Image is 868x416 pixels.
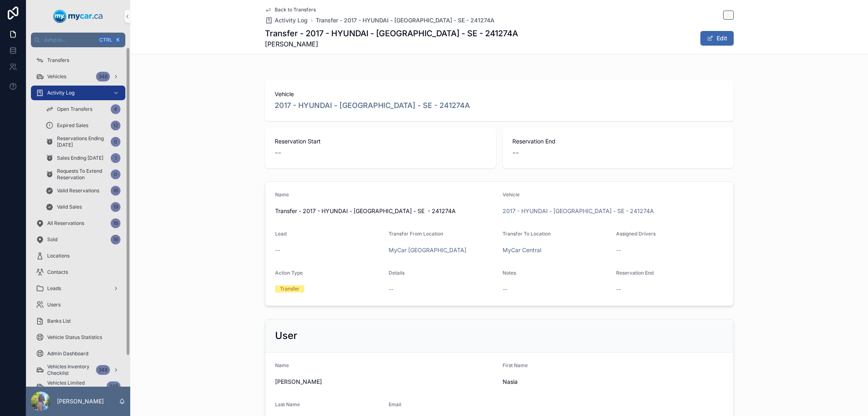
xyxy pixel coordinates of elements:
[57,106,92,112] span: Open Transfers
[275,246,280,254] span: --
[111,235,120,244] div: 16
[616,285,621,293] span: --
[47,236,57,243] span: Sold
[111,169,120,179] div: 0
[96,72,110,81] div: 348
[111,153,120,163] div: 1
[503,362,528,368] span: First Name
[503,246,541,254] a: MyCar Central
[47,285,61,292] span: Leads
[111,186,120,196] div: 16
[47,90,74,96] span: Activity Log
[503,231,551,237] span: Transfer To Location
[31,346,125,361] a: Admin Dashboard
[275,231,286,237] span: Lead
[503,270,516,276] span: Notes
[115,37,121,43] span: K
[111,137,120,147] div: 0
[275,16,308,24] span: Activity Log
[389,246,466,254] a: MyCar [GEOGRAPHIC_DATA]
[111,202,120,212] div: 19
[41,167,125,182] a: Requests To Extend Reservation0
[41,118,125,133] a: Expired Sales12
[47,334,102,341] span: Vehicle Status Statistics
[31,232,125,247] a: Sold16
[57,187,99,194] span: Valid Reservations
[53,10,103,23] img: App logo
[57,155,103,161] span: Sales Ending [DATE]
[41,183,125,198] a: Valid Reservations16
[275,378,496,386] span: [PERSON_NAME]
[31,69,125,84] a: Vehicles348
[616,231,656,237] span: Assigned Drivers
[503,191,520,198] span: Vehicle
[275,191,289,198] span: Name
[47,380,103,393] span: Vehicles Limited Inventory
[31,363,125,377] a: Vehicles Inventory Checklist348
[47,302,61,308] span: Users
[265,7,316,13] a: Back to Transfers
[265,39,518,49] span: [PERSON_NAME]
[389,285,394,293] span: --
[31,33,125,47] button: Jump to...CtrlK
[31,249,125,263] a: Locations
[265,16,308,24] a: Activity Log
[111,104,120,114] div: 4
[44,37,95,43] span: Jump to...
[47,350,88,357] span: Admin Dashboard
[389,270,404,276] span: Details
[47,57,69,64] span: Transfers
[111,121,120,130] div: 12
[47,220,84,227] span: All Reservations
[31,265,125,280] a: Contacts
[31,330,125,345] a: Vehicle Status Statistics
[47,318,71,324] span: Banks List
[275,90,724,98] span: Vehicle
[96,365,110,375] div: 348
[47,73,66,80] span: Vehicles
[280,285,300,293] div: Transfer
[47,363,93,376] span: Vehicles Inventory Checklist
[41,102,125,117] a: Open Transfers4
[31,86,125,100] a: Activity Log
[389,401,401,407] span: Email
[512,147,519,158] span: --
[512,137,724,145] span: Reservation End
[31,379,125,394] a: Vehicles Limited Inventory348
[275,207,496,215] span: Transfer - 2017 - HYUNDAI - [GEOGRAPHIC_DATA] - SE - 241274A
[275,7,316,13] span: Back to Transfers
[98,36,113,44] span: Ctrl
[57,168,107,181] span: Requests To Extend Reservation
[316,16,494,24] a: Transfer - 2017 - HYUNDAI - [GEOGRAPHIC_DATA] - SE - 241274A
[275,137,486,145] span: Reservation Start
[47,269,68,275] span: Contacts
[275,100,470,111] a: 2017 - HYUNDAI - [GEOGRAPHIC_DATA] - SE - 241274A
[616,270,654,276] span: Reservation End
[26,47,130,387] div: scrollable content
[31,281,125,296] a: Leads
[107,381,120,391] div: 348
[503,285,507,293] span: --
[57,204,82,210] span: Valid Sales
[265,28,518,39] h1: Transfer - 2017 - HYUNDAI - [GEOGRAPHIC_DATA] - SE - 241274A
[275,401,300,407] span: Last Name
[700,31,734,46] button: Edit
[31,53,125,68] a: Transfers
[275,362,289,368] span: Name
[57,122,88,129] span: Expired Sales
[41,134,125,149] a: Reservations Ending [DATE]0
[57,135,107,148] span: Reservations Ending [DATE]
[111,218,120,228] div: 16
[41,151,125,165] a: Sales Ending [DATE]1
[616,246,621,254] span: --
[31,216,125,231] a: All Reservations16
[275,147,281,158] span: --
[57,397,104,405] p: [PERSON_NAME]
[389,231,443,237] span: Transfer From Location
[275,329,297,342] h2: User
[503,207,654,215] a: 2017 - HYUNDAI - [GEOGRAPHIC_DATA] - SE - 241274A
